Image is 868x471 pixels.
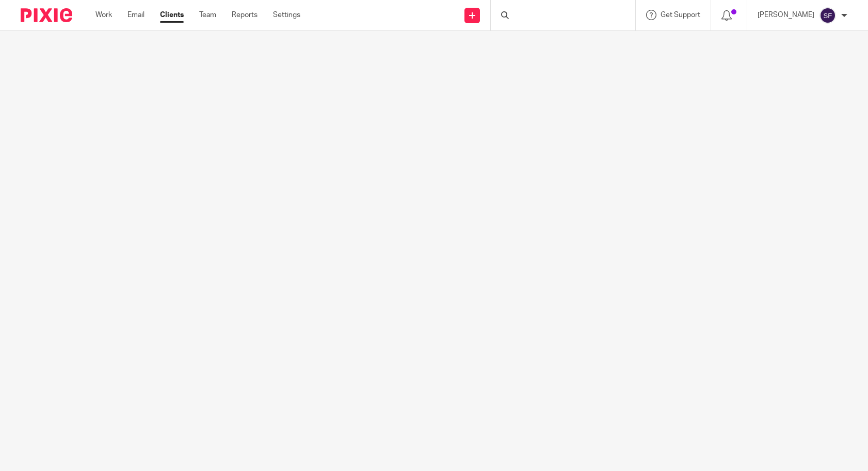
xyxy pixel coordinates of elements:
img: svg%3E [819,7,836,24]
a: Clients [160,10,184,20]
img: Pixie [21,8,72,22]
a: Team [199,10,216,20]
a: Settings [273,10,300,20]
span: Get Support [661,11,700,19]
a: Reports [232,10,258,20]
a: Work [95,10,112,20]
a: Email [127,10,144,20]
p: [PERSON_NAME] [758,10,814,20]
